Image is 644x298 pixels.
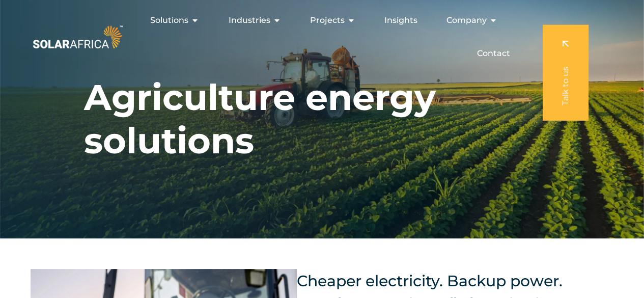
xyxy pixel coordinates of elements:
[125,10,518,64] nav: Menu
[228,14,270,26] span: Industries
[125,10,518,64] div: Menu Toggle
[310,14,344,26] span: Projects
[446,14,486,26] span: Company
[477,47,510,60] a: Contact
[150,14,188,26] span: Solutions
[384,14,417,26] a: Insights
[84,76,560,162] h1: Agriculture energy solutions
